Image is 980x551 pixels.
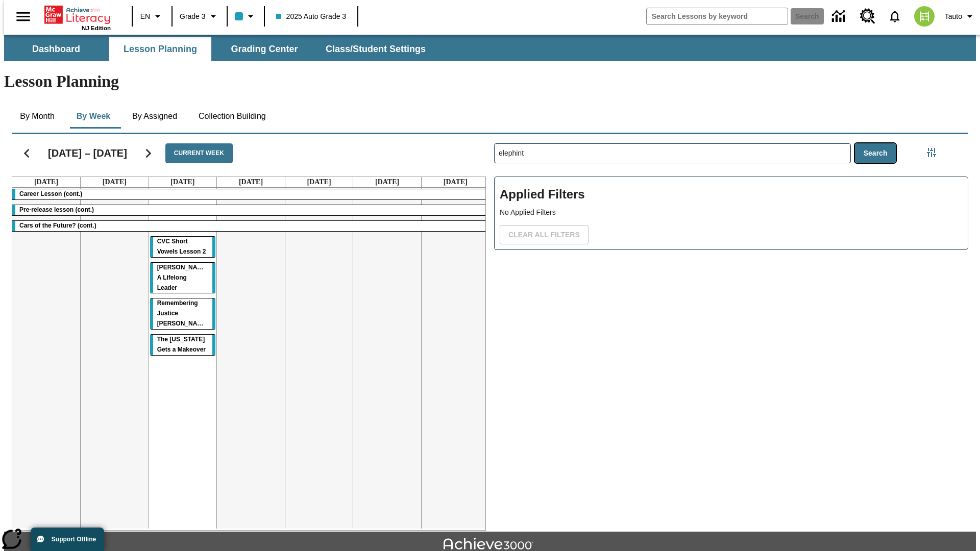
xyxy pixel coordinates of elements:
span: EN [140,11,150,22]
div: The Missouri Gets a Makeover [150,335,216,355]
div: Dianne Feinstein: A Lifelong Leader [150,263,216,293]
button: Class color is light blue. Change class color [231,7,261,26]
span: Class/Student Settings [326,43,426,55]
span: CVC Short Vowels Lesson 2 [157,238,206,255]
a: Notifications [881,3,908,30]
button: Class/Student Settings [317,37,434,61]
button: Collection Building [190,104,274,129]
button: Previous [14,140,40,166]
span: Support Offline [52,536,96,543]
span: 2025 Auto Grade 3 [276,11,347,22]
span: Grade 3 [180,11,206,22]
button: Grade: Grade 3, Select a grade [176,7,224,26]
button: Open side menu [8,2,38,32]
div: SubNavbar [4,37,435,61]
div: Pre-release lesson (cont.) [12,205,489,215]
a: Resource Center, Will open in new tab [854,3,881,30]
div: CVC Short Vowels Lesson 2 [150,237,216,257]
button: Grading Center [213,37,315,61]
a: October 15, 2025 [168,177,197,187]
a: October 16, 2025 [237,177,265,187]
h2: [DATE] – [DATE] [48,147,127,159]
button: Select a new avatar [908,3,941,30]
span: Pre-release lesson (cont.) [19,206,94,213]
button: Language: EN, Select a language [136,7,168,26]
p: No Applied Filters [500,207,963,218]
div: Calendar [4,130,486,531]
a: October 18, 2025 [373,177,401,187]
button: Support Offline [31,528,104,551]
h2: Applied Filters [500,182,963,207]
button: Next [135,140,161,166]
a: October 14, 2025 [101,177,129,187]
input: Search Lessons By Keyword [495,144,850,163]
div: Career Lesson (cont.) [12,189,489,199]
a: October 19, 2025 [442,177,470,187]
input: search field [647,8,788,24]
button: By Week [68,104,119,129]
span: Tauto [945,11,962,22]
span: Career Lesson (cont.) [19,190,82,197]
span: Lesson Planning [124,43,197,55]
span: Dianne Feinstein: A Lifelong Leader [157,264,211,291]
button: Profile/Settings [941,7,980,26]
button: Dashboard [5,37,107,61]
h1: Lesson Planning [4,72,976,91]
div: Cars of the Future? (cont.) [12,221,489,231]
button: By Month [12,104,63,129]
a: October 17, 2025 [305,177,333,187]
div: Home [44,4,111,31]
span: The Missouri Gets a Makeover [157,336,206,353]
span: Remembering Justice O'Connor [157,299,209,327]
button: Lesson Planning [109,37,211,61]
button: Filters Side menu [921,142,942,163]
a: Data Center [826,3,854,31]
span: NJ Edition [82,25,111,31]
div: Remembering Justice O'Connor [150,298,216,329]
button: Search [855,143,896,163]
span: Cars of the Future? (cont.) [19,222,96,229]
span: Grading Center [231,43,298,55]
div: SubNavbar [4,35,976,61]
div: Applied Filters [494,177,968,250]
button: Current Week [165,143,233,163]
img: avatar image [914,6,935,27]
a: Home [44,5,111,25]
button: By Assigned [124,104,185,129]
div: Search [486,130,968,531]
span: Dashboard [32,43,80,55]
a: October 13, 2025 [32,177,60,187]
